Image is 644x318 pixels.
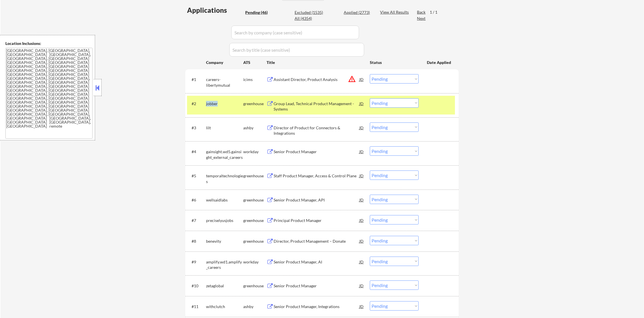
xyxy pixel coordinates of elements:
[359,171,364,181] div: JD
[274,149,359,155] div: Senior Product Manager
[192,218,202,223] div: #7
[274,304,359,309] div: Senior Product Manager, Integrations
[359,301,364,311] div: JD
[206,101,243,107] div: jobber
[274,259,359,265] div: Senior Product Manager, AI
[243,259,267,265] div: workday
[187,7,243,14] div: Applications
[192,173,202,179] div: #5
[243,238,267,244] div: greenhouse
[192,283,202,289] div: #10
[359,195,364,205] div: JD
[430,9,443,15] div: 1 / 1
[192,304,202,309] div: #11
[192,238,202,244] div: #8
[274,238,359,244] div: Director, Product Management – Donate
[295,10,323,15] div: Excluded (1535)
[192,197,202,203] div: #6
[359,257,364,267] div: JD
[206,60,243,65] div: Company
[359,215,364,225] div: JD
[243,283,267,289] div: greenhouse
[243,101,267,107] div: greenhouse
[417,9,426,15] div: Back
[206,125,243,131] div: lilt
[206,304,243,309] div: withclutch
[274,101,359,112] div: Group Lead, Technical Product Management - Systems
[5,41,93,46] div: Location Inclusions:
[274,218,359,223] div: Principal Product Manager
[370,57,419,67] div: Status
[359,146,364,157] div: JD
[229,43,364,57] input: Search by title (case sensitive)
[245,10,274,15] div: Pending (46)
[359,74,364,84] div: JD
[206,77,243,88] div: careers-libertymutual
[267,60,364,65] div: Title
[380,9,410,15] div: View All Results
[274,77,359,82] div: Assistant Director, Product Analysis
[206,283,243,289] div: zetaglobal
[192,77,202,82] div: #1
[243,77,267,82] div: icims
[206,197,243,203] div: wellsaidlabs
[359,122,364,133] div: JD
[192,149,202,155] div: #4
[206,173,243,184] div: temporaltechnologies
[192,259,202,265] div: #9
[359,280,364,291] div: JD
[427,60,452,65] div: Date Applied
[206,149,243,160] div: gainsight.wd5.gainsight_external_careers
[243,218,267,223] div: greenhouse
[243,60,267,65] div: ATS
[192,125,202,131] div: #3
[274,125,359,136] div: Director of Product for Connectors & Integrations
[348,75,356,83] button: warning_amber
[206,238,243,244] div: benevity
[206,218,243,223] div: preciselyusjobs
[206,259,243,270] div: amplify.wd1.amplify_careers
[243,304,267,309] div: ashby
[359,236,364,246] div: JD
[243,197,267,203] div: greenhouse
[231,26,359,39] input: Search by company (case sensitive)
[274,173,359,179] div: Staff Product Manager, Access & Control Plane
[295,16,323,21] div: All (4354)
[344,10,372,15] div: Applied (2773)
[243,173,267,179] div: greenhouse
[417,16,426,21] div: Next
[243,125,267,131] div: ashby
[243,149,267,155] div: workday
[359,98,364,109] div: JD
[274,197,359,203] div: Senior Product Manager, API
[274,283,359,289] div: Senior Product Manager
[192,101,202,107] div: #2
